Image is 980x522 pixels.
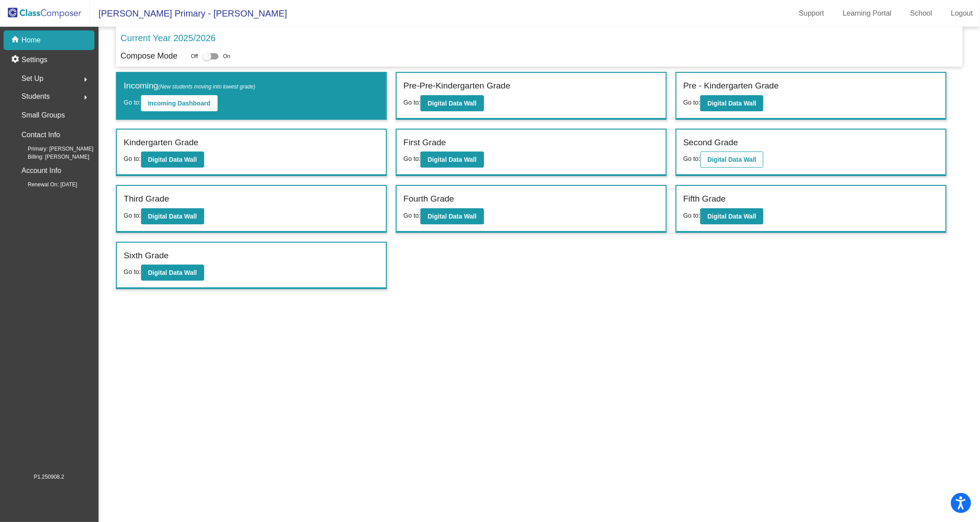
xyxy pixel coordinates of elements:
span: Go to: [403,212,420,219]
b: Digital Data Wall [428,156,476,163]
b: Digital Data Wall [428,213,476,220]
mat-icon: settings [11,55,21,65]
span: Go to: [124,99,141,106]
a: Learning Portal [836,6,899,21]
p: Account Info [21,164,61,177]
span: Go to: [683,155,700,162]
button: Digital Data Wall [141,152,204,168]
b: Digital Data Wall [707,100,756,107]
b: Digital Data Wall [148,269,197,276]
p: Home [21,35,41,46]
span: Go to: [403,155,420,162]
p: Settings [21,55,47,65]
button: Digital Data Wall [141,265,204,281]
b: Incoming Dashboard [148,100,210,107]
span: Billing: [PERSON_NAME] [13,153,89,161]
button: Digital Data Wall [420,95,484,111]
label: First Grade [403,136,446,149]
span: Set Up [21,72,43,85]
span: Students [21,90,50,103]
a: Logout [944,6,980,21]
button: Digital Data Wall [420,152,484,168]
span: On [223,52,230,60]
label: Fifth Grade [683,193,726,206]
label: Kindergarten Grade [124,136,198,149]
p: Contact Info [21,129,60,141]
span: Go to: [124,212,141,219]
b: Digital Data Wall [707,156,756,163]
span: Off [191,52,198,60]
mat-icon: arrow_right [80,74,91,85]
span: Go to: [403,99,420,106]
span: [PERSON_NAME] Primary - [PERSON_NAME] [90,6,287,21]
span: Go to: [124,268,141,275]
b: Digital Data Wall [148,156,197,163]
button: Incoming Dashboard [141,95,218,111]
label: Fourth Grade [403,193,454,206]
span: Go to: [124,155,141,162]
p: Current Year 2025/2026 [120,31,215,45]
label: Sixth Grade [124,249,168,262]
span: (New students moving into lowest grade) [158,84,255,90]
p: Small Groups [21,109,65,122]
b: Digital Data Wall [148,213,197,220]
span: Go to: [683,212,700,219]
span: Go to: [683,99,700,106]
span: Renewal On: [DATE] [13,181,77,189]
label: Pre-Pre-Kindergarten Grade [403,80,510,93]
mat-icon: arrow_right [80,92,91,103]
button: Digital Data Wall [420,208,484,224]
span: Primary: [PERSON_NAME] [13,145,94,153]
label: Incoming [124,80,255,93]
label: Second Grade [683,136,738,149]
button: Digital Data Wall [700,95,763,111]
b: Digital Data Wall [428,100,476,107]
a: Support [792,6,831,21]
a: School [903,6,939,21]
label: Pre - Kindergarten Grade [683,80,779,93]
label: Third Grade [124,193,169,206]
b: Digital Data Wall [707,213,756,220]
button: Digital Data Wall [141,208,204,224]
button: Digital Data Wall [700,208,763,224]
mat-icon: home [11,35,21,46]
p: Compose Mode [120,50,177,62]
button: Digital Data Wall [700,152,763,168]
